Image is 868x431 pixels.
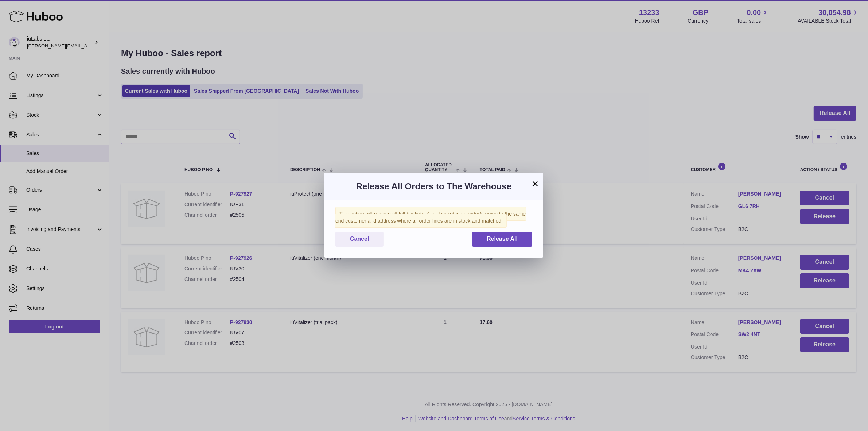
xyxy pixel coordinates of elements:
span: This action will release all full baskets. A full basket is an order/s going to the same end cust... [335,207,526,228]
span: Cancel [350,236,369,242]
button: Release All [472,232,532,247]
button: Cancel [335,232,384,247]
span: Release All [487,236,518,242]
button: × [531,179,540,188]
h3: Release All Orders to The Warehouse [335,181,532,192]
